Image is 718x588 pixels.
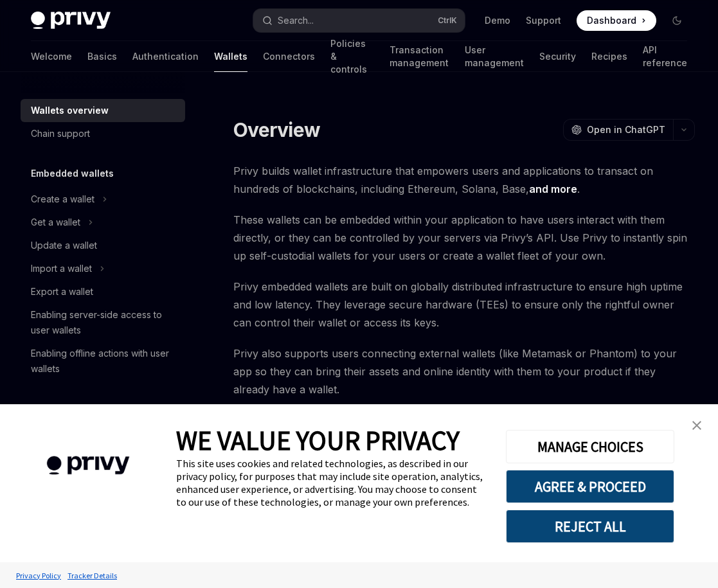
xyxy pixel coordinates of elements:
a: and more [529,183,577,196]
a: API reference [643,41,687,72]
div: Export a wallet [31,284,93,299]
div: Chain support [31,126,90,141]
div: Get a wallet [31,215,80,230]
div: Create a wallet [31,192,94,207]
button: Toggle Import a wallet section [21,257,185,280]
button: Toggle Get a wallet section [21,211,185,234]
a: Wallets [214,41,247,72]
h5: Embedded wallets [31,166,114,181]
span: Privy also supports users connecting external wallets (like Metamask or Phantom) to your app so t... [233,344,695,398]
a: Dashboard [577,10,656,31]
span: WE VALUE YOUR PRIVACY [176,423,460,457]
img: close banner [692,421,701,430]
h5: Using wallets [31,401,92,416]
a: User management [465,41,524,72]
a: Export a wallet [21,280,185,303]
div: Enabling offline actions with user wallets [31,346,177,377]
img: dark logo [31,12,111,30]
a: Support [526,14,561,27]
div: This site uses cookies and related technologies, as described in our privacy policy, for purposes... [176,457,487,508]
span: Dashboard [587,14,636,27]
a: Authentication [132,41,199,72]
a: Tracker Details [64,564,120,587]
a: Chain support [21,122,185,145]
a: Recipes [591,41,627,72]
a: Transaction management [390,41,449,72]
span: Ctrl K [438,15,457,26]
button: Open in ChatGPT [563,119,673,141]
button: Open search [253,9,465,32]
a: Connectors [263,41,315,72]
img: company logo [19,438,157,494]
a: Demo [485,14,510,27]
a: Security [539,41,576,72]
h1: Overview [233,118,320,141]
a: Enabling server-side access to user wallets [21,303,185,342]
div: Wallets overview [31,103,109,118]
a: Wallets overview [21,99,185,122]
button: Toggle dark mode [667,10,687,31]
a: Basics [87,41,117,72]
a: close banner [684,413,710,438]
button: Toggle Create a wallet section [21,188,185,211]
div: Search... [278,13,314,28]
span: Privy builds wallet infrastructure that empowers users and applications to transact on hundreds o... [233,162,695,198]
a: Policies & controls [330,41,374,72]
div: Enabling server-side access to user wallets [31,307,177,338]
a: Privacy Policy [13,564,64,587]
button: AGREE & PROCEED [506,470,674,503]
span: Open in ChatGPT [587,123,665,136]
a: Enabling offline actions with user wallets [21,342,185,380]
button: REJECT ALL [506,510,674,543]
span: Privy embedded wallets are built on globally distributed infrastructure to ensure high uptime and... [233,278,695,332]
a: Welcome [31,41,72,72]
div: Import a wallet [31,261,92,276]
button: MANAGE CHOICES [506,430,674,463]
div: Update a wallet [31,238,97,253]
a: Update a wallet [21,234,185,257]
span: These wallets can be embedded within your application to have users interact with them directly, ... [233,211,695,265]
